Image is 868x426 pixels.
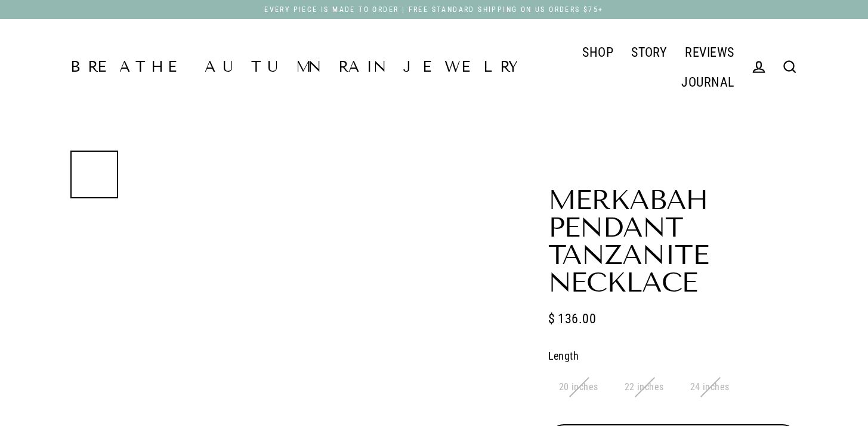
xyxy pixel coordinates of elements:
label: 24 inches [679,373,740,401]
label: Length [548,348,798,365]
a: STORY [622,37,676,67]
a: Breathe Autumn Rain Jewelry [70,60,525,75]
label: 22 inches [614,373,675,401]
div: Primary [525,37,743,97]
span: $ 136.00 [548,308,597,329]
h1: Merkabah Pendant Tanzanite Necklace [548,186,798,296]
label: 20 inches [548,373,609,401]
a: SHOP [573,37,622,67]
a: JOURNAL [672,67,743,97]
a: REVIEWS [676,37,743,67]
